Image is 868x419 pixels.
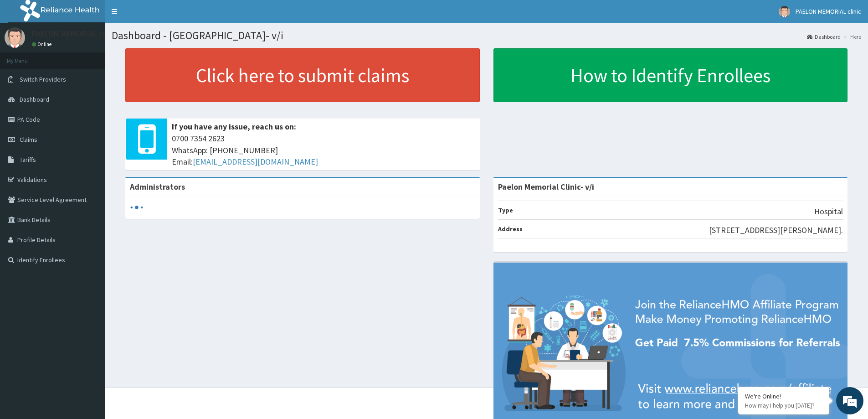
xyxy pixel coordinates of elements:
span: PAELON MEMORIAL clinic [796,7,861,16]
a: Click here to submit claims [125,48,480,102]
p: [STREET_ADDRESS][PERSON_NAME]. [709,224,843,236]
a: [EMAIL_ADDRESS][DOMAIN_NAME] [193,156,318,167]
span: Switch Providers [20,75,66,83]
strong: Paelon Memorial Clinic- v/i [498,181,594,192]
img: User Image [779,6,790,17]
span: Claims [20,135,37,144]
a: Online [32,41,54,47]
b: If you have any issue, reach us on: [172,121,296,132]
a: How to Identify Enrollees [493,48,848,102]
p: Hospital [814,206,843,217]
b: Type [498,206,513,214]
span: Tariffs [20,155,36,164]
b: Address [498,225,523,233]
img: User Image [5,27,25,48]
p: PAELON MEMORIAL clinic [32,30,118,38]
li: Here [842,33,861,41]
b: Administrators [130,181,185,192]
h1: Dashboard - [GEOGRAPHIC_DATA]- v/i [112,30,861,41]
span: 0700 7354 2623 WhatsApp: [PHONE_NUMBER] Email: [172,133,475,168]
div: We're Online! [745,392,822,400]
svg: audio-loading [130,201,144,214]
span: Dashboard [20,95,49,103]
a: Dashboard [807,33,841,41]
p: How may I help you today? [745,402,822,409]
